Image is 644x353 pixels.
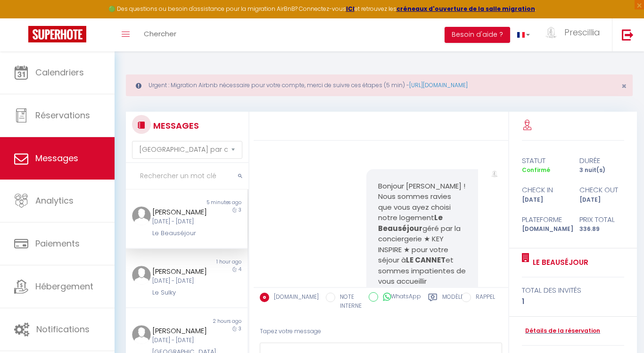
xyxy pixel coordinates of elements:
div: [DATE] - [DATE] [152,277,211,286]
span: 3 [239,325,241,332]
a: ICI [346,5,355,13]
div: [DATE] - [DATE] [152,217,211,226]
img: ... [132,325,151,344]
input: Rechercher un mot clé [126,163,248,189]
span: Notifications [36,323,90,335]
img: ... [544,27,558,38]
span: Prescillia [564,26,600,38]
span: × [621,80,627,92]
a: Détails de la réservation [522,327,600,336]
p: Bonjour [PERSON_NAME] ! [378,181,466,192]
img: logout [622,29,634,41]
span: Messages [35,152,78,164]
span: Analytics [35,195,74,206]
div: 1 [522,296,624,307]
div: 1 hour ago [187,258,248,266]
strong: LE CANNET [406,255,446,265]
div: Urgent : Migration Airbnb nécessaire pour votre compte, merci de suivre ces étapes (5 min) - [126,74,633,96]
span: Paiements [35,238,80,249]
div: 2 hours ago [187,318,248,325]
div: [PERSON_NAME] [152,206,211,218]
strong: Le Beauséjour [378,213,444,233]
img: ... [132,266,151,285]
img: ... [490,171,499,177]
p: Nous sommes ravies que vous ayez choisi notre logement géré par la conciergerie ★ KEY INSPIRE ★ p... [378,191,466,297]
div: Prix total [573,214,630,225]
span: Chercher [144,29,176,39]
a: créneaux d'ouverture de la salle migration [396,5,535,13]
div: check out [573,184,630,196]
div: [DATE] [573,196,630,205]
a: [URL][DOMAIN_NAME] [409,81,468,89]
label: WhatsApp [378,292,421,303]
a: Chercher [137,18,183,51]
span: Calendriers [35,66,84,78]
label: [DOMAIN_NAME] [269,293,319,303]
label: NOTE INTERNE [335,293,362,311]
div: [DATE] - [DATE] [152,336,211,345]
label: Modèles [442,293,467,312]
span: Confirmé [522,166,550,174]
div: [DOMAIN_NAME] [516,225,573,234]
span: Hébergement [35,280,93,292]
div: Le Beauséjour [152,229,211,238]
h3: MESSAGES [151,115,199,136]
span: 3 [239,206,241,213]
div: total des invités [522,285,624,296]
div: [DATE] [516,196,573,205]
div: 5 minutes ago [187,199,248,206]
button: Besoin d'aide ? [445,27,510,43]
span: Réservations [35,109,90,121]
div: 336.89 [573,225,630,234]
div: 3 nuit(s) [573,166,630,175]
div: [PERSON_NAME] [152,266,211,277]
div: Plateforme [516,214,573,225]
button: Close [621,82,627,90]
img: Super Booking [28,26,86,42]
span: 4 [239,266,241,273]
a: Le Beauséjour [529,257,588,268]
div: check in [516,184,573,196]
div: statut [516,155,573,166]
div: durée [573,155,630,166]
a: ... Prescillia [537,18,612,51]
div: Tapez votre message [260,320,502,343]
img: ... [132,206,151,225]
div: Le Sulky [152,288,211,297]
label: RAPPEL [471,293,495,303]
div: [PERSON_NAME] [152,325,211,337]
